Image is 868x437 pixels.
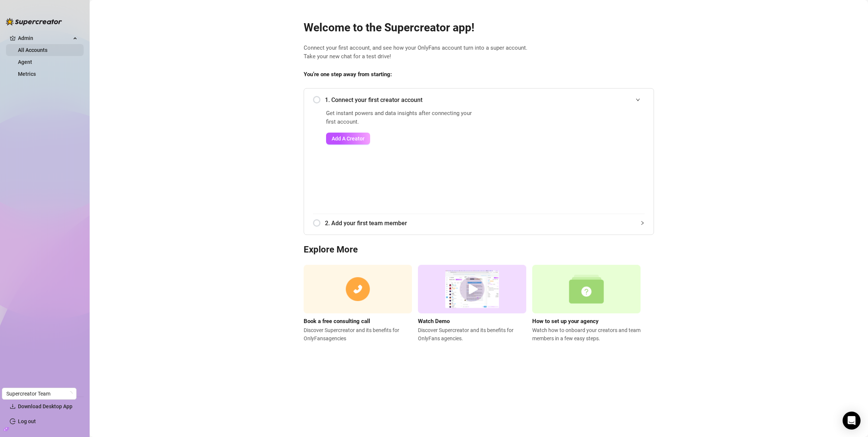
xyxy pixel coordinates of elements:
[326,109,477,127] span: Get instant powers and data insights after connecting your first account.
[304,265,412,314] img: consulting call
[325,218,645,228] span: 2. Add your first team member
[532,326,641,343] span: Watch how to onboard your creators and team members in a few easy steps.
[313,214,645,232] div: 2. Add your first team member
[4,427,9,432] span: build
[495,109,645,205] iframe: Add Creators
[10,403,16,409] span: download
[68,391,72,396] span: loading
[18,47,47,53] a: All Accounts
[418,318,450,325] strong: Watch Demo
[640,221,645,225] span: collapsed
[304,265,412,343] a: Book a free consulting callDiscover Supercreator and its benefits for OnlyFansagencies
[18,71,36,77] a: Metrics
[304,244,654,256] h3: Explore More
[532,318,599,325] strong: How to set up your agency
[18,418,36,424] a: Log out
[313,91,645,109] div: 1. Connect your first creator account
[6,388,72,399] span: Supercreator Team
[843,412,861,430] div: Open Intercom Messenger
[326,133,477,145] a: Add A Creator
[532,265,641,314] img: setup agency guide
[18,403,72,409] span: Download Desktop App
[304,21,654,35] h2: Welcome to the Supercreator app!
[10,35,16,41] span: crown
[636,97,640,102] span: expanded
[332,136,365,142] span: Add A Creator
[418,265,526,343] a: Watch DemoDiscover Supercreator and its benefits for OnlyFans agencies.
[418,326,526,343] span: Discover Supercreator and its benefits for OnlyFans agencies.
[6,18,62,25] img: logo-BBDzfeDw.svg
[418,265,526,314] img: supercreator demo
[18,32,71,44] span: Admin
[532,265,641,343] a: How to set up your agencyWatch how to onboard your creators and team members in a few easy steps.
[304,44,654,61] span: Connect your first account, and see how your OnlyFans account turn into a super account. Take you...
[304,71,392,78] strong: You’re one step away from starting:
[325,95,645,105] span: 1. Connect your first creator account
[18,59,32,65] a: Agent
[326,133,370,145] button: Add A Creator
[304,318,370,325] strong: Book a free consulting call
[304,326,412,343] span: Discover Supercreator and its benefits for OnlyFans agencies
